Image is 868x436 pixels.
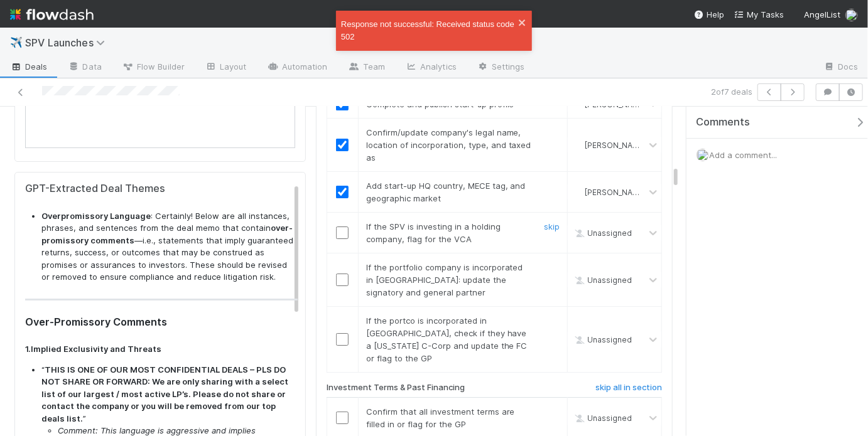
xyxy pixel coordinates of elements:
[845,9,858,21] img: avatar_768cd48b-9260-4103-b3ef-328172ae0546.png
[572,228,632,238] span: Unassigned
[366,316,528,363] span: If the portco is incorporated in [GEOGRAPHIC_DATA], check if they have a [US_STATE] C-Corp and up...
[10,37,23,48] span: ✈️
[595,383,662,398] a: skip all in section
[518,16,527,28] button: close
[366,181,526,203] span: Add start-up HQ country, MECE tag, and geographic market
[10,4,94,25] img: logo-inverted-e16ddd16eac7371096b0.svg
[697,149,709,161] img: avatar_768cd48b-9260-4103-b3ef-328172ae0546.png
[573,140,583,150] img: avatar_768cd48b-9260-4103-b3ef-328172ae0546.png
[366,127,531,162] span: Confirm/update company's legal name, location of incorporation, type, and taxed as
[25,183,298,195] h5: GPT-Extracted Deal Themes
[195,58,257,78] a: Layout
[585,141,646,150] span: [PERSON_NAME]
[112,58,195,78] a: Flow Builder
[366,221,501,244] span: If the SPV is investing in a holding company, flag for the VCA
[41,211,151,221] strong: Overpromissory Language
[395,58,467,78] a: Analytics
[734,9,784,19] span: My Tasks
[41,210,298,284] li: : Certainly! Below are all instances, phrases, and sentences from the deal memo that contain —i.e...
[366,407,515,429] span: Confirm that all investment terms are filled in or flag for the GP
[327,383,465,393] h6: Investment Terms & Past Financing
[257,58,338,78] a: Automation
[25,316,298,328] h3: Over-Promissory Comments
[694,8,724,21] div: Help
[41,223,293,245] strong: over-promissory comments
[122,60,185,73] span: Flow Builder
[595,383,662,393] h6: skip all in section
[696,116,750,129] span: Comments
[366,99,514,109] span: Complete and publish start-up profile
[572,413,632,423] span: Unassigned
[572,335,632,344] span: Unassigned
[41,364,288,423] strong: THIS IS ONE OF OUR MOST CONFIDENTIAL DEALS – PLS DO NOT SHARE OR FORWARD: We are only sharing wit...
[366,262,523,297] span: If the portfolio company is incorporated in [GEOGRAPHIC_DATA]: update the signatory and general p...
[709,150,777,160] span: Add a comment...
[25,36,111,49] span: SPV Launches
[585,100,646,109] span: [PERSON_NAME]
[544,221,560,231] a: skip
[31,344,161,354] strong: Implied Exclusivity and Threats
[10,60,48,73] span: Deals
[341,18,518,43] div: Response not successful: Received status code 502
[573,187,583,197] img: avatar_768cd48b-9260-4103-b3ef-328172ae0546.png
[467,58,535,78] a: Settings
[711,85,752,98] span: 2 of 7 deals
[804,9,840,19] span: AngelList
[572,275,632,285] span: Unassigned
[58,58,112,78] a: Data
[813,58,868,78] a: Docs
[585,188,646,197] span: [PERSON_NAME]
[734,8,784,21] a: My Tasks
[338,58,395,78] a: Team
[25,344,298,354] h4: 1.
